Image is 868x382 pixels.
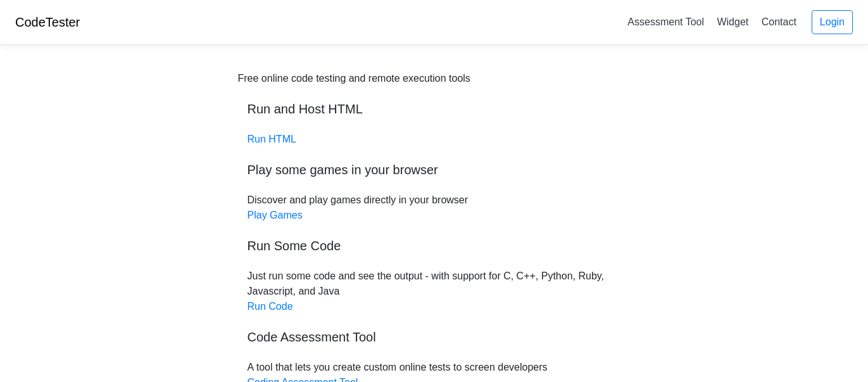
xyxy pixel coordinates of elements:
[812,10,853,34] a: Login
[622,11,709,32] a: Assessment Tool
[248,238,621,253] h5: Run Some Code
[248,329,621,345] h5: Code Assessment Tool
[248,210,303,220] a: Play Games
[248,162,621,177] h5: Play some games in your browser
[238,71,470,86] div: Free online code testing and remote execution tools
[757,11,802,32] a: Contact
[15,15,80,29] a: CodeTester
[712,11,753,32] a: Widget
[248,134,296,144] a: Run HTML
[248,101,621,117] h5: Run and Host HTML
[248,301,293,312] a: Run Code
